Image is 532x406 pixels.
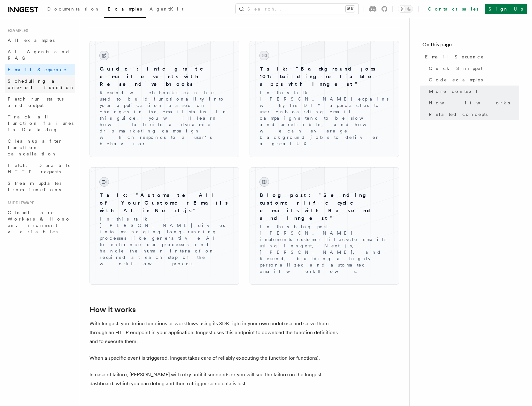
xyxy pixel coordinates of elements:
span: More context [429,88,477,94]
span: Email Sequence [8,67,67,72]
a: Related concepts [426,109,519,120]
a: Track all function failures in Datadog [5,111,75,135]
a: Blog post: "Sending customer lifecycle emails with Resend and Inngest"In this blog post [PERSON_N... [255,172,394,280]
a: Guide: Integrate email events with Resend webhooksResend webhooks can be used to build functional... [95,46,234,152]
span: Cleanup after function cancellation [8,139,62,156]
a: Code examples [426,74,519,86]
a: Scheduling a one-off function [5,75,75,93]
kbd: ⌘K [346,6,355,12]
p: When a specific event is triggered, Inngest takes care of reliably executing the function (or fun... [89,354,345,363]
span: Stream updates from functions [8,181,61,192]
a: Cloudflare Workers & Hono environment variables [5,207,75,237]
p: Resend webhooks can be used to build functionality into your application based on changes in the ... [100,89,229,147]
span: How it works [429,100,510,106]
span: All examples [8,38,55,43]
a: Talk: "Automate All of Your Customer Emails with AI in Next.js"In this talk [PERSON_NAME] dives i... [95,172,234,272]
h3: Blog post: "Sending customer lifecycle emails with Resend and Inngest" [260,192,389,222]
span: AgentKit [150,6,183,11]
span: Code examples [429,77,483,83]
a: More context [426,86,519,97]
a: How it works [426,97,519,109]
span: Examples [5,28,28,33]
p: In this talk [PERSON_NAME] explains why the DIY approaches to user onboarding email campaigns ten... [260,89,389,147]
a: How it works [89,305,136,314]
span: Related concepts [429,111,488,117]
a: Fetch run status and output [5,93,75,111]
span: Examples [108,6,142,11]
span: Email Sequence [425,54,484,60]
a: Cleanup after function cancellation [5,135,75,160]
button: Toggle dark mode [398,5,413,13]
span: Fetch run status and output [8,96,64,108]
h3: Talk: "Automate All of Your Customer Emails with AI in Next.js" [100,192,229,214]
a: All examples [5,34,75,46]
a: Quick Snippet [426,63,519,74]
p: In case of failure, [PERSON_NAME] will retry until it succeeds or you will see the failure on the... [89,370,345,388]
span: Track all function failures in Datadog [8,114,73,132]
a: Email Sequence [5,64,75,75]
a: AI Agents and RAG [5,46,75,64]
a: Talk: "Background jobs 101: building reliable apps with Inngest"In this talk [PERSON_NAME] explai... [255,46,394,152]
a: Examples [104,2,146,18]
a: AgentKit [146,2,187,17]
span: Scheduling a one-off function [8,79,75,90]
h3: Talk: "Background jobs 101: building reliable apps with Inngest" [260,65,389,88]
p: In this blog post [PERSON_NAME] implements customer lifecycle emails using Inngest, Next.js, [PER... [260,223,389,274]
span: Middleware [5,200,34,206]
a: Fetch: Durable HTTP requests [5,160,75,177]
span: Documentation [47,6,100,11]
span: Cloudflare Workers & Hono environment variables [8,210,71,234]
a: Documentation [43,2,104,17]
h3: Guide: Integrate email events with Resend webhooks [100,65,229,88]
span: Fetch: Durable HTTP requests [8,163,71,174]
h4: On this page [422,41,519,51]
a: Contact sales [424,4,482,14]
span: AI Agents and RAG [8,49,70,61]
p: With Inngest, you define functions or workflows using its SDK right in your own codebase and serv... [89,319,345,346]
a: Stream updates from functions [5,177,75,195]
p: In this talk [PERSON_NAME] dives into managing long-running processes like generative AI to enhan... [100,216,229,267]
a: Sign Up [485,4,527,14]
span: Quick Snippet [429,65,482,71]
button: Search...⌘K [236,4,359,14]
a: Email Sequence [422,51,519,63]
